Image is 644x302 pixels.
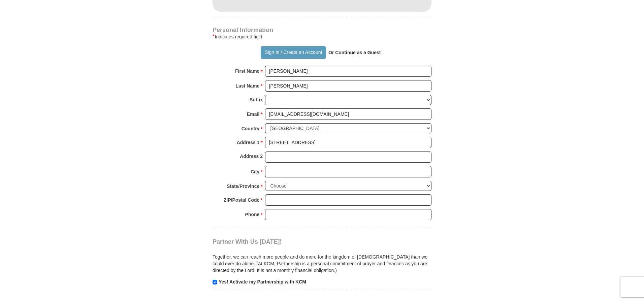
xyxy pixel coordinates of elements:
div: Indicates required field [213,33,431,41]
strong: Suffix [250,95,263,104]
strong: Country [241,124,260,133]
span: Partner With Us [DATE]! [213,238,282,245]
strong: First Name [235,66,259,76]
strong: Address 1 [237,138,260,147]
p: Together, we can reach more people and do more for the kingdom of [DEMOGRAPHIC_DATA] than we coul... [213,254,431,274]
strong: City [251,167,259,176]
strong: State/Province [227,181,259,191]
strong: ZIP/Postal Code [224,195,260,205]
strong: Last Name [236,81,260,91]
button: Sign In / Create an Account [261,46,326,59]
strong: Phone [245,210,260,219]
strong: Yes! Activate my Partnership with KCM [219,279,306,284]
strong: Or Continue as a Guest [328,50,381,55]
strong: Email [247,109,259,119]
h4: Personal Information [213,27,431,33]
strong: Address 2 [240,152,263,161]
